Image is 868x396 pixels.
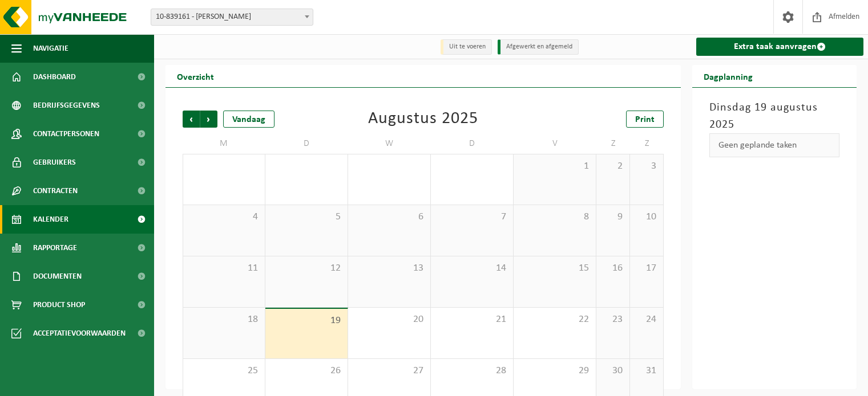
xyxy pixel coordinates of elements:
[33,63,76,91] span: Dashboard
[519,160,590,173] span: 1
[602,262,624,275] span: 16
[692,65,764,87] h2: Dagplanning
[441,39,492,55] li: Uit te voeren
[200,111,217,128] span: Volgende
[151,9,313,25] span: 10-839161 - CLAUS GLENN - WEVELGEM
[368,111,478,128] div: Augustus 2025
[33,262,82,291] span: Documenten
[596,133,630,154] td: Z
[602,313,624,326] span: 23
[437,262,507,275] span: 14
[271,211,342,223] span: 5
[33,319,126,348] span: Acceptatievoorwaarden
[630,133,664,154] td: Z
[354,313,425,326] span: 20
[709,99,839,133] h3: Dinsdag 19 augustus 2025
[437,211,507,223] span: 7
[265,133,348,154] td: D
[514,133,596,154] td: V
[636,160,657,173] span: 3
[437,365,507,377] span: 28
[165,65,225,87] h2: Overzicht
[33,148,76,177] span: Gebruikers
[636,313,657,326] span: 24
[33,120,99,148] span: Contactpersonen
[602,365,624,377] span: 30
[354,211,425,223] span: 6
[183,111,200,128] span: Vorige
[602,211,624,223] span: 9
[519,313,590,326] span: 22
[271,262,342,275] span: 12
[189,211,259,223] span: 4
[709,133,839,157] div: Geen geplande taken
[33,205,68,234] span: Kalender
[431,133,514,154] td: D
[498,39,579,55] li: Afgewerkt en afgemeld
[626,111,664,128] a: Print
[519,365,590,377] span: 29
[354,365,425,377] span: 27
[271,365,342,377] span: 26
[354,262,425,275] span: 13
[519,262,590,275] span: 15
[33,177,78,205] span: Contracten
[33,91,100,120] span: Bedrijfsgegevens
[348,133,431,154] td: W
[636,211,657,223] span: 10
[33,34,68,63] span: Navigatie
[636,365,657,377] span: 31
[635,115,655,124] span: Print
[602,160,624,173] span: 2
[519,211,590,223] span: 8
[189,313,259,326] span: 18
[189,262,259,275] span: 11
[151,9,313,26] span: 10-839161 - CLAUS GLENN - WEVELGEM
[696,38,863,56] a: Extra taak aanvragen
[189,365,259,377] span: 25
[437,313,507,326] span: 21
[33,291,85,319] span: Product Shop
[636,262,657,275] span: 17
[33,234,77,262] span: Rapportage
[271,315,342,327] span: 19
[223,111,274,128] div: Vandaag
[183,133,265,154] td: M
